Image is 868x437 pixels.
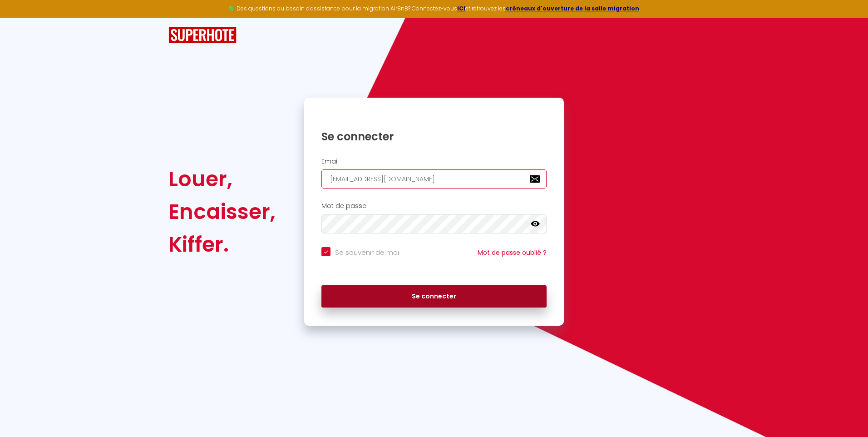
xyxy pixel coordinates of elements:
[168,195,276,228] div: Encaisser,
[321,129,547,144] h1: Se connecter
[478,248,547,257] a: Mot de passe oublié ?
[506,5,639,12] a: créneaux d'ouverture de la salle migration
[7,4,35,31] button: Ouvrir le widget de chat LiveChat
[321,285,547,308] button: Se connecter
[457,5,465,12] a: ICI
[321,202,547,210] h2: Mot de passe
[168,228,276,261] div: Kiffer.
[168,163,276,195] div: Louer,
[321,169,547,189] input: Ton Email
[321,158,547,165] h2: Email
[168,27,237,44] img: SuperHote logo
